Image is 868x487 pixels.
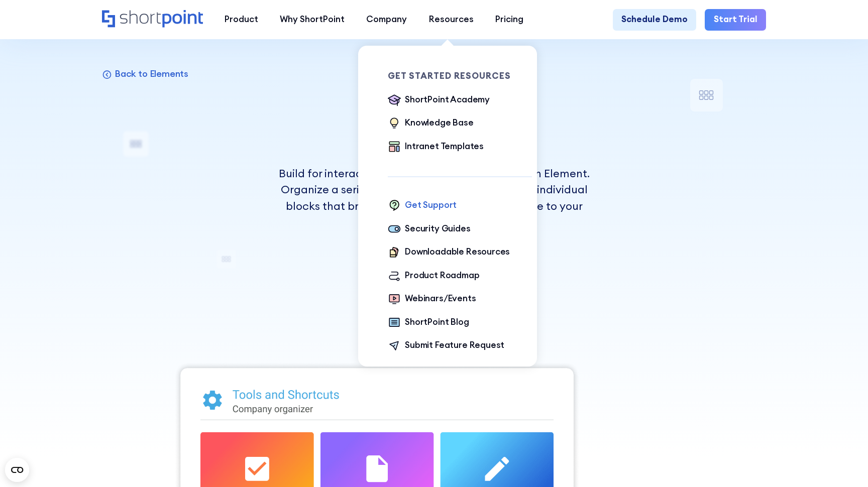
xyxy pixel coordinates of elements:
a: Pricing [484,9,534,31]
div: Works With: [271,256,597,265]
a: Start Trial [705,9,766,31]
a: ShortPoint Blog [388,316,469,330]
a: Security Guides [388,222,471,237]
a: Product [214,9,269,31]
a: Knowledge Base [388,116,474,131]
div: Resources [429,13,474,26]
a: Back to Elements [102,68,188,80]
div: Intranet Templates [405,140,484,153]
div: ShortPoint Academy [405,93,490,106]
div: Downloadable Resources [405,246,510,259]
h1: Tiles [271,113,597,157]
a: Downloadable Resources [388,246,510,260]
div: Get Started Resources [388,72,532,80]
div: ShortPoint Blog [405,316,469,329]
a: Home [102,10,203,29]
div: Product [225,13,258,26]
div: Submit Feature Request [405,339,504,352]
a: Schedule Demo [613,9,697,31]
p: Build for interaction and style with the Tiles Design Element. Organize a series of links, images... [271,165,597,230]
a: Why ShortPoint [269,9,356,31]
a: Webinars/Events [388,292,476,307]
div: Knowledge Base [405,116,474,130]
div: Company [366,13,407,26]
button: Open CMP widget [5,458,29,482]
a: Intranet Templates [388,140,484,155]
div: Get Support [405,199,457,212]
a: Resources [418,9,484,31]
a: Get Support [388,199,457,213]
div: Security Guides [405,222,470,235]
div: Product Roadmap [405,269,479,282]
div: Why ShortPoint [280,13,345,26]
iframe: Chat Widget [687,371,868,487]
a: ShortPoint Academy [388,93,490,108]
a: Product Roadmap [388,269,480,284]
a: Submit Feature Request [388,339,505,353]
a: Company [356,9,418,31]
div: Webinars/Events [405,292,476,305]
p: Back to Elements [115,68,188,80]
div: Pricing [495,13,523,26]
